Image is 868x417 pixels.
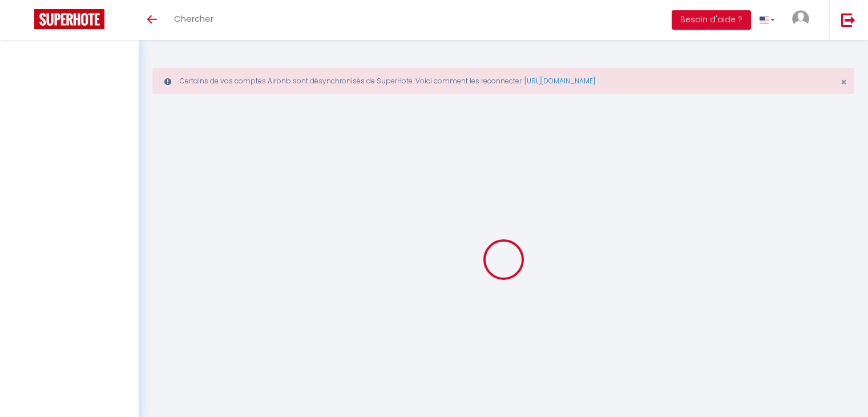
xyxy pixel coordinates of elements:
[152,68,854,94] div: Certains de vos comptes Airbnb sont désynchronisés de SuperHote. Voici comment les reconnecter :
[792,10,809,27] img: ...
[524,76,595,86] a: [URL][DOMAIN_NAME]
[841,77,847,87] button: Close
[841,75,847,89] span: ×
[841,13,855,27] img: logout
[174,13,213,25] span: Chercher
[34,9,104,29] img: Super Booking
[672,10,751,30] button: Besoin d'aide ?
